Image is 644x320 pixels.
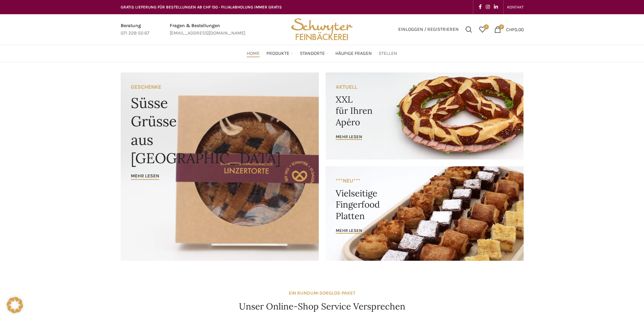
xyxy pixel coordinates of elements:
[379,50,397,57] span: Stellen
[117,47,527,60] div: Main navigation
[170,22,245,37] a: Infobox link
[491,23,527,36] a: 0 CHF0.00
[335,50,372,57] span: Häufige Fragen
[121,72,319,261] a: Banner link
[300,50,325,57] span: Standorte
[247,50,260,57] span: Home
[266,47,293,60] a: Produkte
[507,0,524,14] a: KONTAKT
[289,14,355,45] img: Bäckerei Schwyter
[499,24,504,29] span: 0
[504,0,527,14] div: Secondary navigation
[289,26,355,32] a: Site logo
[484,24,489,29] span: 0
[477,2,484,12] a: Facebook social link
[462,23,476,36] a: Suchen
[335,47,372,60] a: Häufige Fragen
[266,50,289,57] span: Produkte
[506,26,524,32] bdi: 0.00
[506,26,515,32] span: CHF
[476,23,489,36] div: Meine Wunschliste
[398,27,459,32] span: Einloggen / Registrieren
[484,2,492,12] a: Instagram social link
[395,23,462,36] a: Einloggen / Registrieren
[326,166,524,261] a: Banner link
[476,23,489,36] a: 0
[492,2,500,12] a: Linkedin social link
[247,47,260,60] a: Home
[239,300,405,313] h4: Unser Online-Shop Service Versprechen
[300,47,329,60] a: Standorte
[379,47,397,60] a: Stellen
[326,72,524,159] a: Banner link
[121,22,149,37] a: Infobox link
[289,290,355,296] strong: EIN RUNDUM-SORGLOS-PAKET
[121,5,282,9] span: GRATIS LIEFERUNG FÜR BESTELLUNGEN AB CHF 150 - FILIALABHOLUNG IMMER GRATIS
[507,5,524,9] span: KONTAKT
